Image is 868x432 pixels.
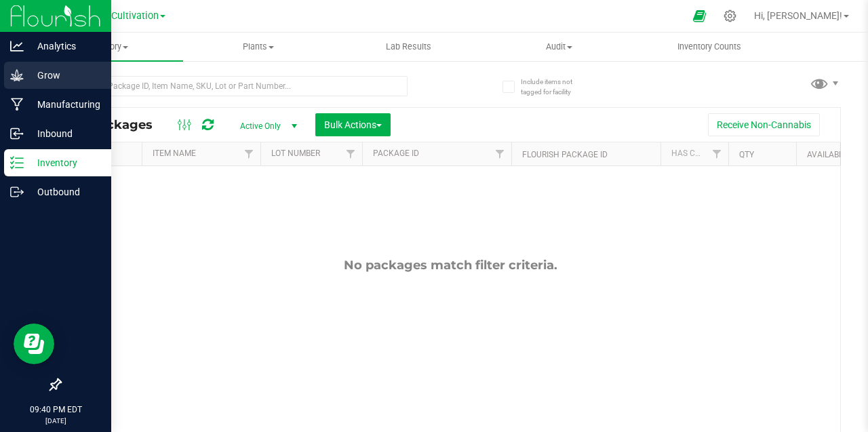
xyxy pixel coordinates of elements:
[10,185,24,199] inline-svg: Outbound
[10,39,24,53] inline-svg: Analytics
[522,150,608,159] a: Flourish Package ID
[684,3,715,29] span: Open Ecommerce Menu
[60,258,840,273] div: No packages match filter criteria.
[706,142,728,165] a: Filter
[24,155,105,171] p: Inventory
[484,41,633,53] span: Audit
[24,67,105,83] p: Grow
[153,149,196,158] a: Item Name
[521,77,589,97] span: Include items not tagged for facility
[10,98,24,111] inline-svg: Manufacturing
[10,68,24,82] inline-svg: Grow
[24,125,105,142] p: Inbound
[484,33,634,61] a: Audit
[71,117,166,132] span: All Packages
[708,113,820,136] button: Receive Non-Cannabis
[340,142,362,165] a: Filter
[271,149,320,158] a: Lot Number
[10,127,24,140] inline-svg: Inbound
[6,404,105,416] p: 09:40 PM EDT
[373,149,419,158] a: Package ID
[489,142,511,165] a: Filter
[324,119,382,130] span: Bulk Actions
[60,76,408,96] input: Search Package ID, Item Name, SKU, Lot or Part Number...
[807,150,848,159] a: Available
[111,10,159,22] span: Cultivation
[634,33,785,61] a: Inventory Counts
[6,416,105,426] p: [DATE]
[184,41,333,53] span: Plants
[334,33,484,61] a: Lab Results
[315,113,391,136] button: Bulk Actions
[24,184,105,200] p: Outbound
[368,41,450,53] span: Lab Results
[24,96,105,113] p: Manufacturing
[10,156,24,170] inline-svg: Inventory
[660,142,728,166] th: Has COA
[238,142,260,165] a: Filter
[24,38,105,54] p: Analytics
[754,10,842,21] span: Hi, [PERSON_NAME]!
[14,323,54,364] iframe: Resource center
[183,33,334,61] a: Plants
[659,41,759,53] span: Inventory Counts
[722,9,738,22] div: Manage settings
[739,150,754,159] a: Qty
